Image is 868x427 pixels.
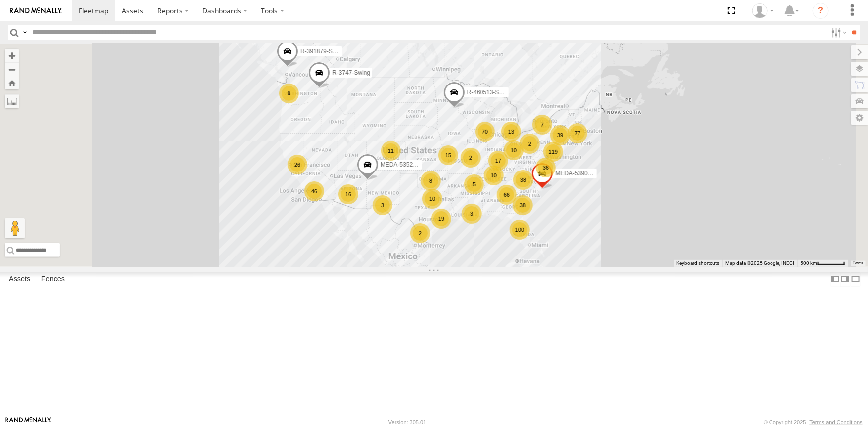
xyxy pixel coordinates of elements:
label: Map Settings [851,111,868,125]
div: 38 [513,195,533,215]
div: 46 [304,181,324,201]
button: Drag Pegman onto the map to open Street View [5,218,25,238]
span: MEDA-535213-Roll [380,161,431,168]
button: Zoom in [5,49,19,62]
a: Terms [853,261,864,265]
label: Search Filter Options [827,25,849,40]
div: 26 [288,155,307,174]
div: 10 [504,140,524,160]
label: Dock Summary Table to the Left [830,272,840,287]
div: 36 [536,158,556,177]
span: R-391879-Swing [300,48,345,55]
div: 3 [373,195,392,215]
div: 5 [464,174,484,194]
label: Fences [36,272,70,286]
div: 119 [543,142,563,162]
div: Version: 305.01 [388,419,426,425]
div: 19 [431,209,451,229]
span: R-460513-Swing [467,89,511,96]
span: 500 km [800,260,817,266]
a: Visit our Website [5,417,51,427]
label: Dock Summary Table to the Right [840,272,850,287]
div: 3 [462,204,482,224]
span: Map data ©2025 Google, INEGI [725,260,794,266]
div: 9 [279,84,299,103]
span: MEDA-539001-Roll [555,170,606,177]
div: 15 [438,145,458,165]
div: 2 [410,223,430,243]
button: Keyboard shortcuts [676,260,719,267]
div: 2 [461,148,481,168]
div: 7 [532,115,552,135]
div: 13 [501,122,521,142]
label: Hide Summary Table [851,272,861,287]
div: 11 [381,141,401,161]
span: R-3747-Swing [332,69,370,76]
div: 70 [475,122,495,142]
div: 38 [513,170,533,190]
div: 2 [520,134,540,154]
div: 39 [550,125,570,145]
button: Map Scale: 500 km per 52 pixels [797,260,848,267]
div: Brian Lorenzo [749,3,777,18]
div: 10 [484,166,504,185]
img: rand-logo.svg [10,7,62,14]
div: 77 [568,123,587,143]
button: Zoom Home [5,76,19,89]
div: 16 [338,184,358,204]
div: 100 [510,220,530,240]
label: Assets [4,272,35,286]
div: 17 [488,151,508,171]
div: © Copyright 2025 - [764,419,863,425]
div: 66 [497,185,517,205]
div: 8 [421,171,441,191]
label: Search Query [21,25,29,40]
i: ? [813,3,829,19]
button: Zoom out [5,62,19,76]
div: 10 [422,189,442,209]
label: Measure [5,94,19,108]
a: Terms and Conditions [810,419,863,425]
